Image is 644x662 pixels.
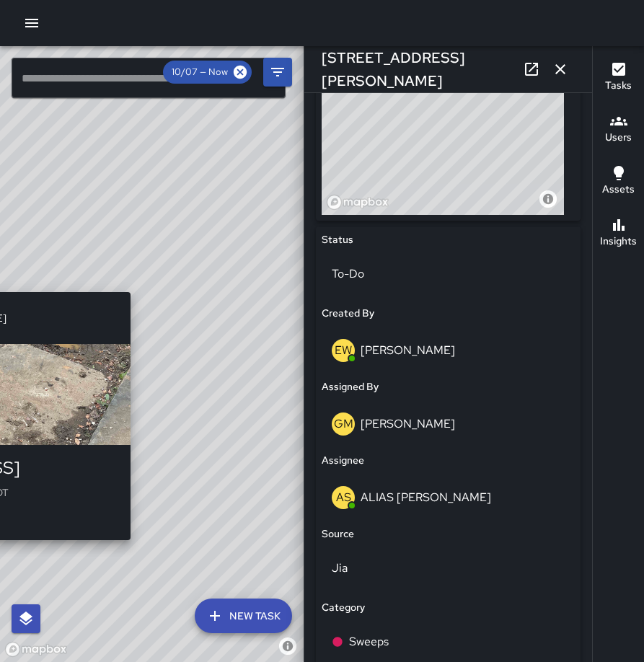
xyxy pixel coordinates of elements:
button: Filters [263,58,292,87]
p: ALIAS [PERSON_NAME] [361,490,491,505]
h6: Source [322,526,354,542]
p: [PERSON_NAME] [361,416,455,431]
p: Sweeps [349,633,389,650]
button: Assets [593,156,644,208]
p: AS [336,489,351,506]
button: Tasks [593,52,644,104]
h6: Assigned By [322,379,379,395]
h6: [STREET_ADDRESS][PERSON_NAME] [322,46,517,92]
p: Jia [332,560,565,577]
h6: Category [322,600,365,616]
h6: Status [322,232,353,248]
div: 10/07 — Now [163,61,252,84]
p: GM [334,415,353,433]
h6: Insights [600,234,637,250]
button: Users [593,104,644,156]
button: New Task [195,599,292,633]
h6: Assets [602,182,635,198]
p: EW [335,342,352,359]
h6: Tasks [605,78,632,94]
h6: Assignee [322,453,364,469]
h6: Users [605,130,632,146]
p: To-Do [332,265,565,283]
button: Insights [593,208,644,260]
span: 10/07 — Now [163,65,237,79]
h6: Created By [322,306,374,322]
p: [PERSON_NAME] [361,343,455,358]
